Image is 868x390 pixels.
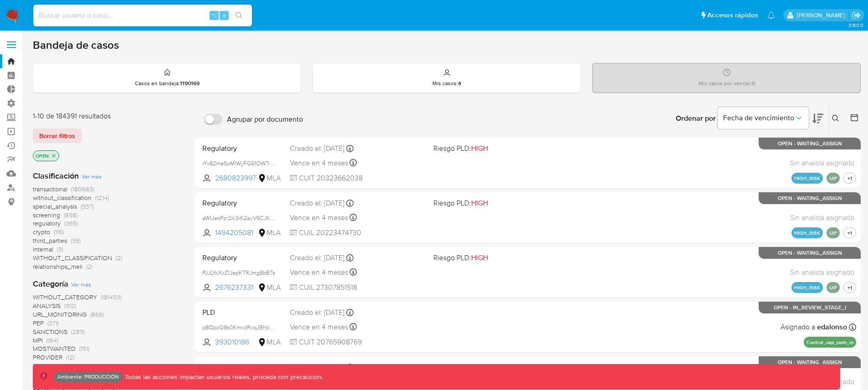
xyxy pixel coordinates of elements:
[123,373,323,381] p: Todas las acciones impactan usuarios reales, proceda con precaución.
[852,10,861,20] a: Salir
[57,375,119,379] p: Ambiente: PRODUCCIÓN
[707,10,758,20] span: Accesos rápidos
[230,9,248,22] button: search-icon
[797,11,848,20] p: pio.zecchi@mercadolibre.com
[211,11,217,20] span: ⌥
[767,11,775,19] a: Notificaciones
[33,10,252,21] input: Buscar usuario o caso...
[223,11,226,20] span: s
